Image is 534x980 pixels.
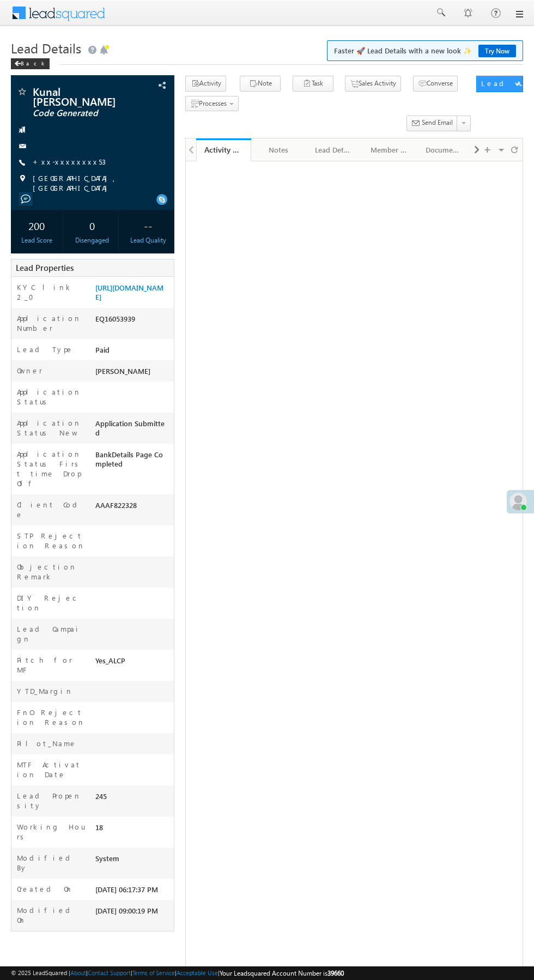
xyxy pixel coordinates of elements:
label: Lead Campaign [17,624,85,644]
label: Pitch for MF [17,655,85,675]
div: [DATE] 06:17:37 PM [93,884,174,899]
div: Member Of Lists [371,143,407,156]
div: 245 [93,791,174,806]
label: KYC link 2_0 [17,282,85,302]
a: Documents [417,138,472,161]
label: Objection Remark [17,562,85,582]
button: Send Email [406,116,458,131]
span: [GEOGRAPHIC_DATA], [GEOGRAPHIC_DATA] [33,173,162,193]
a: About [70,969,86,976]
button: Converse [413,76,458,92]
div: Back [11,58,50,69]
div: Lead Details [315,143,351,156]
label: Application Status First time Drop Off [17,449,85,488]
a: [URL][DOMAIN_NAME] [95,283,163,301]
button: Activity [185,76,226,92]
label: STP Rejection Reason [17,531,85,551]
div: Application Submitted [93,418,174,443]
a: Member Of Lists [362,138,417,161]
label: Modified On [17,905,85,925]
label: YTD_Margin [17,686,73,696]
div: Lead Quality [125,235,171,245]
span: Lead Details [11,39,81,57]
div: System [93,853,174,868]
label: Pilot_Name [17,739,77,748]
label: Application Number [17,313,85,333]
div: BankDetails Page Completed [93,449,174,474]
label: Lead Type [17,344,74,354]
div: 0 [69,215,116,235]
a: Lead Details [306,138,361,161]
div: Yes_ALCP [93,655,174,670]
span: Lead Properties [16,262,74,273]
div: 18 [93,822,174,837]
button: Sales Activity [345,76,401,92]
a: Notes [251,138,306,161]
label: Working Hours [17,822,85,842]
button: Lead Actions [476,76,523,92]
label: MTF Activation Date [17,760,85,779]
div: Notes [260,143,296,156]
label: Modified By [17,853,85,873]
div: Paid [93,344,174,360]
div: -- [125,215,171,235]
a: Acceptable Use [177,969,218,976]
button: Task [293,76,333,92]
a: Back [11,58,55,67]
span: Faster 🚀 Lead Details with a new look ✨ [334,45,516,56]
a: Terms of Service [132,969,175,976]
a: Contact Support [88,969,131,976]
li: Activity History [196,138,251,160]
div: EQ16053939 [93,313,174,329]
label: DIY Rejection [17,593,85,613]
div: Documents [426,143,462,156]
div: Lead Actions [481,78,527,88]
div: [DATE] 09:00:19 PM [93,905,174,921]
div: Disengaged [69,235,116,245]
span: Send Email [422,118,453,128]
div: Activity History [204,144,243,155]
span: Processes [199,99,227,107]
label: Owner [17,366,43,376]
div: Lead Score [14,235,60,245]
label: Application Status [17,387,85,407]
div: 200 [14,215,60,235]
a: +xx-xxxxxxxx53 [33,157,106,166]
label: Created On [17,884,73,894]
span: 39660 [327,969,344,977]
button: Processes [185,96,239,112]
div: AAAF822328 [93,500,174,515]
label: Lead Propensity [17,791,85,810]
li: Member of Lists [362,138,417,160]
label: Application Status New [17,418,85,438]
span: [PERSON_NAME] [95,366,150,376]
li: Lead Details [306,138,361,160]
a: Activity History [196,138,251,161]
span: © 2025 LeadSquared | | | | | [11,968,344,978]
label: Client Code [17,500,85,519]
button: Note [240,76,281,92]
span: Kunal [PERSON_NAME] [33,86,132,106]
span: Code Generated [33,108,132,119]
label: FnO Rejection Reason [17,707,85,727]
a: Try Now [478,45,516,57]
span: Your Leadsquared Account Number is [220,969,344,977]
